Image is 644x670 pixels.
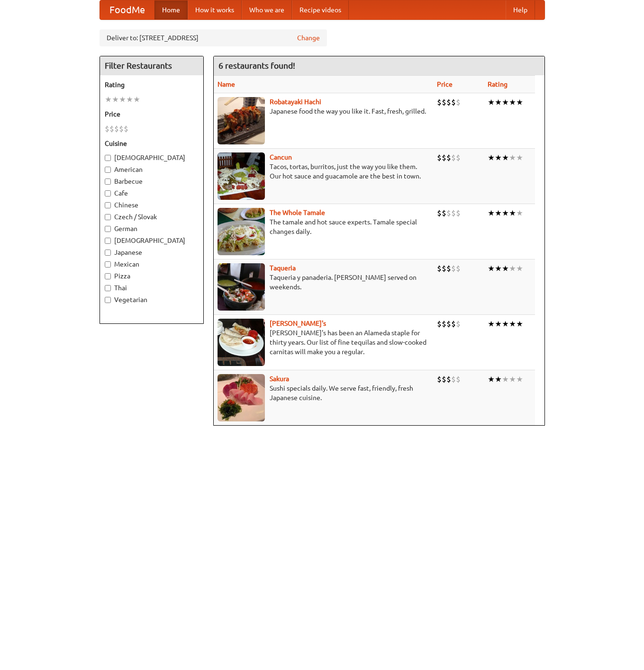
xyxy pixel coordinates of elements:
[488,319,495,329] li: ★
[105,236,199,245] label: [DEMOGRAPHIC_DATA]
[502,319,509,329] li: ★
[495,319,502,329] li: ★
[488,80,508,88] a: Rating
[218,273,429,292] p: Taqueria y panaderia. [PERSON_NAME] served on weekends.
[456,97,461,107] li: $
[509,208,516,218] li: ★
[437,263,442,274] li: $
[105,250,111,256] input: Japanese
[105,273,111,279] input: Pizza
[100,0,154,19] a: FoodMe
[495,374,502,384] li: ★
[109,124,114,134] li: $
[437,152,442,163] li: $
[509,152,516,163] li: ★
[218,107,429,116] p: Japanese food the way you like it. Fast, fresh, grilled.
[446,319,451,329] li: $
[442,374,446,384] li: $
[105,261,111,268] input: Mexican
[488,374,495,384] li: ★
[456,152,461,163] li: $
[105,167,111,173] input: American
[105,155,111,161] input: [DEMOGRAPHIC_DATA]
[105,259,199,269] label: Mexican
[442,319,446,329] li: $
[218,217,429,236] p: The tamale and hot sauce experts. Tamale special changes daily.
[456,208,461,218] li: $
[126,94,133,105] li: ★
[451,263,456,274] li: $
[509,374,516,384] li: ★
[100,29,327,46] div: Deliver to: [STREET_ADDRESS]
[509,319,516,329] li: ★
[456,374,461,384] li: $
[270,320,326,327] a: [PERSON_NAME]'s
[495,208,502,218] li: ★
[270,375,289,383] a: Sakura
[105,238,111,244] input: [DEMOGRAPHIC_DATA]
[105,109,199,119] h5: Price
[105,285,111,291] input: Thai
[270,153,292,161] a: Cancun
[105,94,112,105] li: ★
[488,97,495,107] li: ★
[105,214,111,220] input: Czech / Slovak
[442,152,446,163] li: $
[270,264,296,272] a: Taqueria
[488,208,495,218] li: ★
[105,271,199,281] label: Pizza
[292,0,349,19] a: Recipe videos
[488,263,495,274] li: ★
[516,152,523,163] li: ★
[218,263,265,311] img: taqueria.jpg
[105,224,199,233] label: German
[112,94,119,105] li: ★
[119,124,124,134] li: $
[218,328,429,357] p: [PERSON_NAME]'s has been an Alameda staple for thirty years. Our list of fine tequilas and slow-c...
[119,94,126,105] li: ★
[218,384,429,402] p: Sushi specials daily. We serve fast, friendly, fresh Japanese cuisine.
[437,319,442,329] li: $
[270,98,321,106] a: Robatayaki Hachi
[105,202,111,208] input: Chinese
[506,0,535,19] a: Help
[218,319,265,366] img: pedros.jpg
[218,61,295,70] ng-pluralize: 6 restaurants found!
[446,152,451,163] li: $
[446,97,451,107] li: $
[488,152,495,163] li: ★
[509,263,516,274] li: ★
[218,97,265,144] img: robatayaki.jpg
[442,263,446,274] li: $
[105,283,199,293] label: Thai
[105,297,111,303] input: Vegetarian
[154,0,188,19] a: Home
[442,97,446,107] li: $
[446,263,451,274] li: $
[437,374,442,384] li: $
[105,200,199,210] label: Chinese
[446,374,451,384] li: $
[456,319,461,329] li: $
[100,56,203,75] h4: Filter Restaurants
[105,248,199,257] label: Japanese
[105,190,111,197] input: Cafe
[105,153,199,162] label: [DEMOGRAPHIC_DATA]
[446,208,451,218] li: $
[502,374,509,384] li: ★
[516,319,523,329] li: ★
[502,208,509,218] li: ★
[437,208,442,218] li: $
[242,0,292,19] a: Who we are
[451,319,456,329] li: $
[105,80,199,89] h5: Rating
[270,209,325,216] a: The Whole Tamale
[451,208,456,218] li: $
[437,80,453,88] a: Price
[105,124,109,134] li: $
[495,152,502,163] li: ★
